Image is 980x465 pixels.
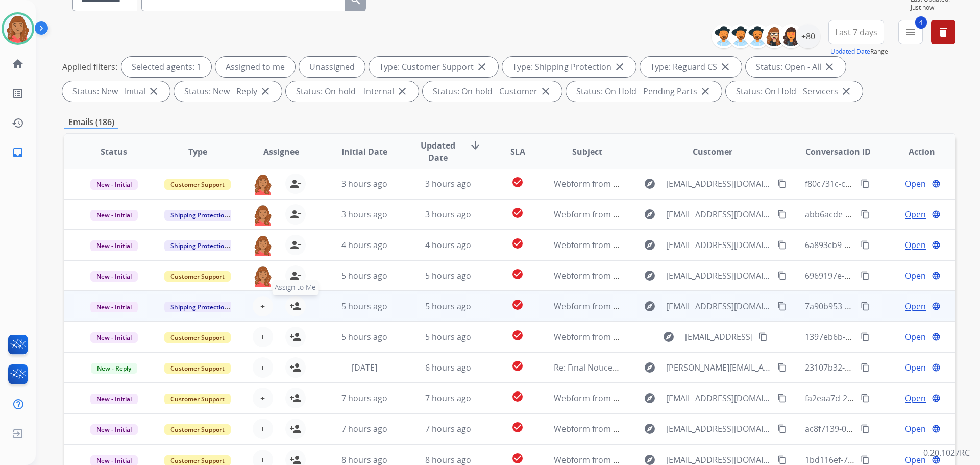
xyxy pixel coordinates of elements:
[253,174,273,195] img: agent-avatar
[666,423,771,435] span: [EMAIL_ADDRESS][DOMAIN_NAME]
[644,392,656,404] mat-icon: explore
[861,363,870,372] mat-icon: content_copy
[425,239,471,251] span: 4 hours ago
[425,331,471,342] span: 5 hours ago
[90,302,138,312] span: New - Initial
[511,299,524,311] mat-icon: check_circle
[614,61,626,73] mat-icon: close
[805,331,965,342] span: 1397eb6b-ae3b-4748-a90e-94056bba1165
[746,57,846,77] div: Status: Open - All
[554,239,785,251] span: Webform from [EMAIL_ADDRESS][DOMAIN_NAME] on [DATE]
[666,239,771,251] span: [EMAIL_ADDRESS][DOMAIN_NAME]
[502,57,636,77] div: Type: Shipping Protection
[289,178,302,190] mat-icon: person_remove
[164,271,231,282] span: Customer Support
[90,179,138,190] span: New - Initial
[932,455,941,464] mat-icon: language
[861,271,870,280] mat-icon: content_copy
[415,139,461,164] span: Updated Date
[511,207,524,219] mat-icon: check_circle
[341,178,387,189] span: 3 hours ago
[121,57,211,77] div: Selected agents: 1
[872,134,955,169] th: Action
[796,24,820,48] div: +80
[164,302,234,312] span: Shipping Protection
[666,270,771,282] span: [EMAIL_ADDRESS][DOMAIN_NAME]
[469,139,481,152] mat-icon: arrow_downward
[805,301,963,312] span: 7a90b953-0c41-4b94-8816-bb01c18ae817
[726,81,863,102] div: Status: On Hold - Servicers
[425,362,471,373] span: 6 hours ago
[289,270,302,282] mat-icon: person_remove
[164,210,234,221] span: Shipping Protection
[289,423,302,435] mat-icon: person_add
[554,331,721,342] span: Webform from [EMAIL_ADDRESS] on [DATE]
[861,394,870,403] mat-icon: content_copy
[932,302,941,311] mat-icon: language
[777,394,787,403] mat-icon: content_copy
[898,20,923,44] button: 4
[64,116,118,129] p: Emails (186)
[476,61,488,73] mat-icon: close
[272,280,318,295] span: Assign to Me
[861,332,870,341] mat-icon: content_copy
[554,423,785,434] span: Webform from [EMAIL_ADDRESS][DOMAIN_NAME] on [DATE]
[260,423,265,435] span: +
[572,145,602,158] span: Subject
[805,209,960,220] span: abb6acde-05ff-4a50-994a-0edc00b79726
[861,455,870,464] mat-icon: content_copy
[341,145,387,158] span: Initial Date
[758,332,768,341] mat-icon: content_copy
[12,117,24,129] mat-icon: history
[777,179,787,188] mat-icon: content_copy
[777,363,787,372] mat-icon: content_copy
[932,363,941,372] mat-icon: language
[932,394,941,403] mat-icon: language
[511,421,524,433] mat-icon: check_circle
[260,331,265,343] span: +
[861,179,870,188] mat-icon: content_copy
[823,61,836,73] mat-icon: close
[289,361,302,374] mat-icon: person_add
[666,300,771,312] span: [EMAIL_ADDRESS][DOMAIN_NAME]
[101,145,127,158] span: Status
[253,419,273,439] button: +
[554,301,785,312] span: Webform from [EMAIL_ADDRESS][DOMAIN_NAME] on [DATE]
[915,16,927,29] span: 4
[164,332,231,343] span: Customer Support
[253,296,273,316] button: +
[777,424,787,433] mat-icon: content_copy
[663,331,675,343] mat-icon: explore
[253,204,273,226] img: agent-avatar
[835,30,877,34] span: Last 7 days
[164,179,231,190] span: Customer Support
[937,26,949,38] mat-icon: delete
[253,327,273,347] button: +
[511,237,524,250] mat-icon: check_circle
[511,329,524,341] mat-icon: check_circle
[425,178,471,189] span: 3 hours ago
[164,394,231,404] span: Customer Support
[511,268,524,280] mat-icon: check_circle
[510,145,525,158] span: SLA
[289,208,302,221] mat-icon: person_remove
[644,178,656,190] mat-icon: explore
[932,271,941,280] mat-icon: language
[904,26,917,38] mat-icon: menu
[805,423,959,434] span: ac8f7139-069e-43fc-83dd-e98613ad13cd
[828,20,884,44] button: Last 7 days
[286,81,419,102] div: Status: On-hold – Internal
[425,393,471,404] span: 7 hours ago
[62,61,117,73] p: Applied filters:
[932,424,941,433] mat-icon: language
[90,240,138,251] span: New - Initial
[905,423,926,435] span: Open
[369,57,498,77] div: Type: Customer Support
[91,363,137,374] span: New - Reply
[905,208,926,221] span: Open
[923,447,970,459] p: 0.20.1027RC
[554,178,785,189] span: Webform from [EMAIL_ADDRESS][DOMAIN_NAME] on [DATE]
[62,81,170,102] div: Status: New - Initial
[90,210,138,221] span: New - Initial
[911,4,955,12] span: Just now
